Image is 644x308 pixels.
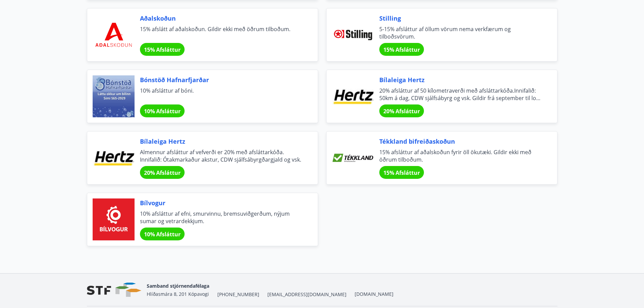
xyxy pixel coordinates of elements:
span: 15% Afsláttur [383,169,420,176]
span: [EMAIL_ADDRESS][DOMAIN_NAME] [267,291,347,298]
span: 15% afslátt af aðalskoðun. Gildir ekki með öðrum tilboðum. [140,25,302,40]
span: Bílaleiga Hertz [140,137,302,146]
img: vjCaq2fThgY3EUYqSgpjEiBg6WP39ov69hlhuPVN.png [87,283,141,297]
span: Hlíðasmára 8, 201 Kópavogi [147,291,209,297]
span: Aðalskoðun [140,14,302,23]
span: 15% afsláttur af aðalskoðun fyrir öll ökutæki. Gildir ekki með öðrum tilboðum. [379,148,541,163]
span: 10% afsláttur af efni, smurvinnu, bremsuviðgerðum, nýjum sumar og vetrardekkjum. [140,210,302,225]
span: 10% Afsláttur [144,231,181,238]
span: 15% Afsláttur [383,46,420,53]
span: [PHONE_NUMBER] [217,291,259,298]
span: Bílaleiga Hertz [379,75,541,84]
span: Stilling [379,14,541,23]
span: 10% afsláttur af bóni. [140,87,302,102]
span: 20% Afsláttur [144,169,181,176]
span: 5-15% afsláttur af öllum vörum nema verkfærum og tilboðsvörum. [379,25,541,40]
span: Bílvogur [140,198,302,207]
span: Samband stjórnendafélaga [147,283,209,289]
span: 20% afsláttur af 50 kílometraverði með afsláttarkóða.Innifalið: 50km á dag, CDW sjálfsábyrg og vs... [379,87,541,102]
span: Bónstöð Hafnarfjarðar [140,75,302,84]
span: 20% Afsláttur [383,108,420,115]
span: Tékkland bifreiðaskoðun [379,137,541,146]
span: 10% Afsláttur [144,108,181,115]
span: Almennur afsláttur af vefverði er 20% með afsláttarkóða. Innifalið: Ótakmarkaður akstur, CDW sjál... [140,148,302,163]
span: 15% Afsláttur [144,46,181,53]
a: [DOMAIN_NAME] [355,291,393,297]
